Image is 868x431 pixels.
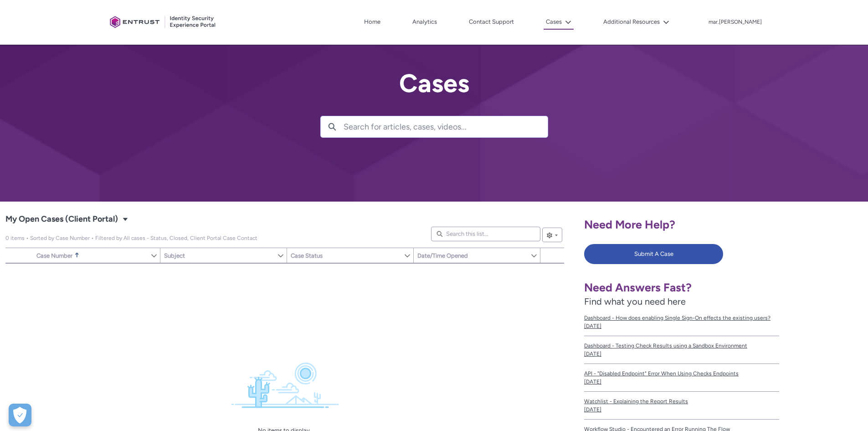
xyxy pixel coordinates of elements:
[160,248,277,263] a: Subject
[410,15,439,29] a: Analytics, opens in new tab
[584,244,723,264] button: Submit A Case
[431,227,540,241] input: Search this list...
[584,379,601,385] lightning-formatted-date-time: [DATE]
[584,406,601,413] lightning-formatted-date-time: [DATE]
[9,404,31,426] div: Cookie Preferences
[120,213,131,224] button: Select a List View: Cases
[9,404,31,426] button: Open Preferences
[321,116,344,137] button: Search
[584,397,779,405] span: Watchlist - Explaining the Report Results
[544,15,574,30] button: Cases
[584,218,675,231] span: Need More Help?
[320,69,548,98] h2: Cases
[584,392,779,420] a: Watchlist - Explaining the Report Results[DATE]
[584,336,779,364] a: Dashboard - Testing Check Results using a Sandbox Environment[DATE]
[33,248,150,263] a: Case Number
[5,212,118,227] span: My Open Cases (Client Portal)
[708,17,762,26] button: User Profile mar.ortega
[287,248,404,263] a: Case Status
[584,314,779,322] span: Dashboard - How does enabling Single Sign-On effects the existing users?
[467,15,516,29] a: Contact Support
[36,252,72,259] span: Case Number
[584,369,779,378] span: API - "Disabled Endpoint" Error When Using Checks Endpoints
[362,15,383,29] a: Home
[414,248,530,263] a: Date/Time Opened
[584,296,686,307] span: Find what you need here
[344,116,548,137] input: Search for articles, cases, videos...
[709,19,762,26] p: mar.[PERSON_NAME]
[584,308,779,336] a: Dashboard - How does enabling Single Sign-On effects the existing users?[DATE]
[584,280,779,295] h1: Need Answers Fast?
[542,228,562,242] button: List View Controls
[584,323,601,329] lightning-formatted-date-time: [DATE]
[584,351,601,357] lightning-formatted-date-time: [DATE]
[584,342,779,350] span: Dashboard - Testing Check Results using a Sandbox Environment
[826,389,868,431] iframe: Qualified Messenger
[584,364,779,392] a: API - "Disabled Endpoint" Error When Using Checks Endpoints[DATE]
[5,235,257,241] span: My Open Cases (Client Portal)
[601,15,672,29] button: Additional Resources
